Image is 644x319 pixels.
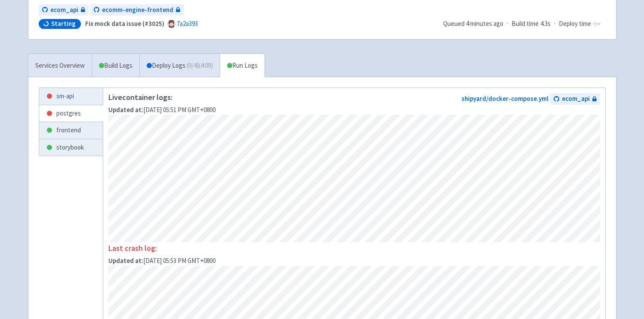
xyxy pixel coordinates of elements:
[512,19,539,29] span: Build time
[108,106,216,114] span: [DATE] 05:51 PM GMT+0800
[39,122,103,139] a: frontend
[85,19,164,28] strong: Fix mock data issue (#3025)
[462,94,548,103] a: shipyard/docker-compose.yml
[443,19,606,29] div: · ·
[39,105,103,122] a: postgres
[466,19,503,28] time: 4 minutes ago
[108,244,216,253] p: Last crash log:
[220,54,265,78] a: Run Logs
[540,19,551,29] span: 4.3s
[108,256,216,265] span: [DATE] 05:53 PM GMT+0800
[187,61,213,71] span: ( 0 / 4 ) (4:09)
[39,4,89,16] a: ecom_api
[28,54,92,78] a: Services Overview
[177,19,198,28] a: 7a2a393
[108,106,143,114] strong: Updated at:
[39,139,103,156] a: storybook
[50,5,78,15] span: ecom_api
[102,5,173,15] span: ecomm-engine-frontend
[443,19,503,28] span: Queued
[593,19,601,29] span: -:--
[51,19,76,28] span: Starting
[559,19,591,29] span: Deploy time
[108,93,216,102] p: Live container logs:
[39,88,103,105] a: sm-api
[90,4,184,16] a: ecomm-engine-frontend
[108,256,143,265] strong: Updated at:
[550,93,600,105] a: ecom_api
[92,54,139,78] a: Build Logs
[139,54,220,78] a: Deploy Logs (0/4)(4:09)
[562,94,590,104] span: ecom_api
